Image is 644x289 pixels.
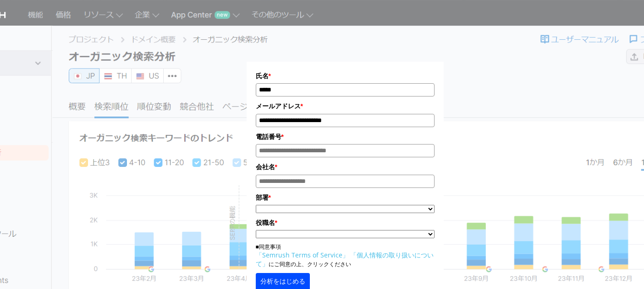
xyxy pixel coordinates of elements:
[256,243,435,268] p: ■同意事項 にご同意の上、クリックください
[256,101,435,111] label: メールアドレス
[256,132,435,142] label: 電話番号
[256,251,434,268] a: 「個人情報の取り扱いについて」
[256,193,435,203] label: 部署
[256,71,435,81] label: 氏名
[256,162,435,172] label: 会社名
[256,218,435,228] label: 役職名
[256,251,349,259] a: 「Semrush Terms of Service」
